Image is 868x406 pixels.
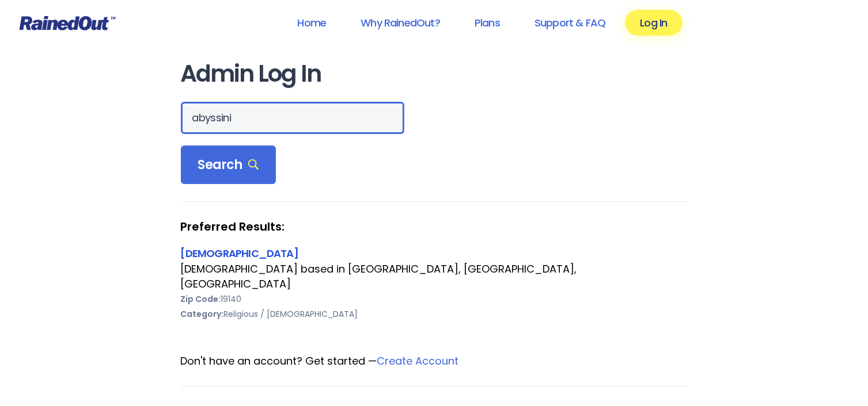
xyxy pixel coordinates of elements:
[181,293,221,305] b: Zip Code:
[625,10,682,36] a: Log In
[377,354,459,368] a: Create Account
[181,308,224,320] b: Category:
[181,246,688,261] div: [DEMOGRAPHIC_DATA]
[346,10,455,36] a: Why RainedOut?
[181,292,688,307] div: 19140
[181,145,276,185] div: Search
[181,307,688,321] div: Religious / [DEMOGRAPHIC_DATA]
[198,157,259,173] span: Search
[181,61,688,87] h1: Admin Log In
[181,219,688,234] strong: Preferred Results:
[181,262,688,292] div: [DEMOGRAPHIC_DATA] based in [GEOGRAPHIC_DATA], [GEOGRAPHIC_DATA], [GEOGRAPHIC_DATA]
[181,102,404,134] input: Search Orgs…
[520,10,620,36] a: Support & FAQ
[282,10,341,36] a: Home
[460,10,515,36] a: Plans
[181,246,298,261] a: [DEMOGRAPHIC_DATA]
